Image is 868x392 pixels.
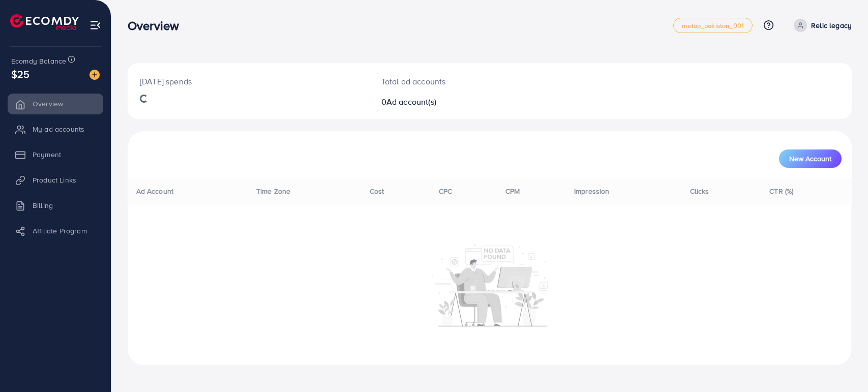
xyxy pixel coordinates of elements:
[789,155,831,162] span: New Account
[790,19,852,32] a: Relic legacy
[89,70,100,80] img: image
[673,18,753,33] a: metap_pakistan_001
[10,14,79,30] img: logo
[128,18,187,33] h3: Overview
[140,75,357,87] p: [DATE] spends
[11,67,29,81] span: $25
[11,56,66,66] span: Ecomdy Balance
[89,19,101,31] img: menu
[779,149,842,168] button: New Account
[381,97,538,107] h2: 0
[386,96,436,107] span: Ad account(s)
[811,19,852,32] p: Relic legacy
[381,75,538,87] p: Total ad accounts
[682,22,744,29] span: metap_pakistan_001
